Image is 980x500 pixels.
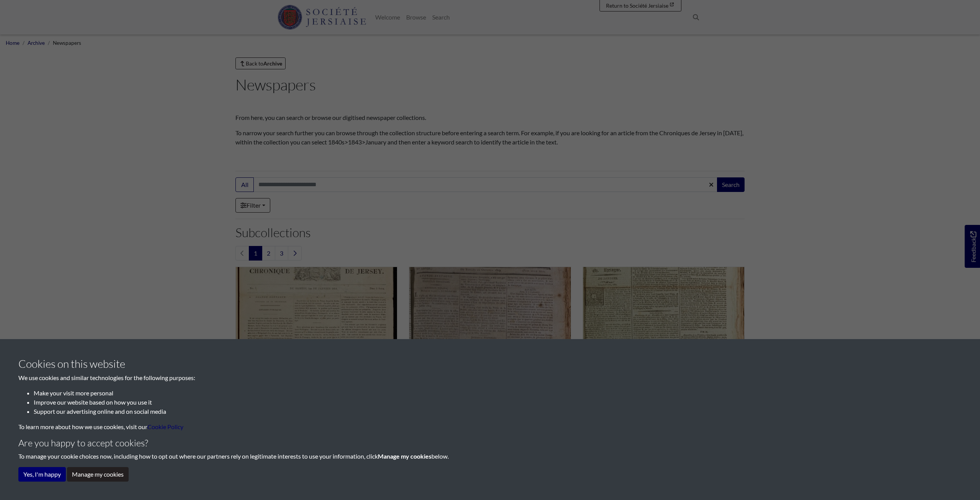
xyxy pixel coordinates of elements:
[18,467,66,482] button: Yes, I'm happy
[378,452,431,460] strong: Manage my cookies
[18,422,962,431] p: To learn more about how we use cookies, visit our
[18,452,962,461] p: To manage your cookie choices now, including how to opt out where our partners rely on legitimate...
[34,407,962,416] li: Support our advertising online and on social media
[18,357,962,370] h3: Cookies on this website
[34,389,962,398] li: Make your visit more personal
[18,373,962,382] p: We use cookies and similar technologies for the following purposes:
[147,423,183,430] a: learn more about cookies
[34,398,962,407] li: Improve our website based on how you use it
[18,438,962,449] h4: Are you happy to accept cookies?
[67,467,129,482] button: Manage my cookies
